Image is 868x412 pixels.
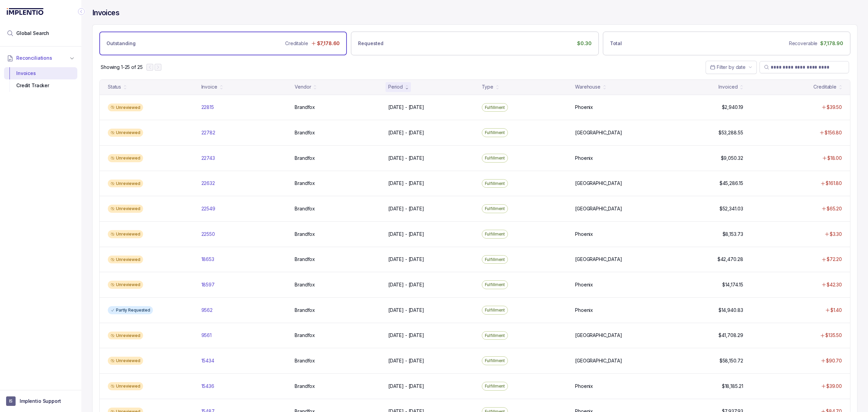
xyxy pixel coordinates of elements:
div: Period [388,83,403,90]
button: Reconciliations [4,51,77,65]
p: 22743 [201,155,215,162]
div: Invoice [201,83,217,90]
p: Fulfillment [485,231,505,238]
p: $52,341.03 [719,205,743,212]
p: $14,174.15 [722,281,743,288]
p: [GEOGRAPHIC_DATA] [575,332,622,339]
p: Fulfillment [485,256,505,263]
p: Implentio Support [20,398,61,405]
p: $18,185.21 [722,383,743,390]
h4: Invoices [92,8,119,18]
p: $53,288.55 [718,129,743,136]
p: $3.30 [830,231,842,238]
p: [GEOGRAPHIC_DATA] [575,205,622,212]
p: 18653 [201,256,214,263]
div: Type [482,83,493,90]
div: Unreviewed [108,382,143,390]
p: [DATE] - [DATE] [388,155,424,162]
p: $1.40 [830,307,842,314]
p: [DATE] - [DATE] [388,231,424,238]
p: Brandfox [295,129,315,136]
p: Fulfillment [485,307,505,314]
p: Fulfillment [485,357,505,364]
p: [GEOGRAPHIC_DATA] [575,357,622,364]
p: [DATE] - [DATE] [388,307,424,314]
p: Fulfillment [485,155,505,162]
p: [DATE] - [DATE] [388,383,424,390]
p: $58,150.72 [719,357,743,364]
p: $39.50 [827,104,842,111]
p: $90.70 [826,357,842,364]
p: [DATE] - [DATE] [388,256,424,263]
div: Unreviewed [108,180,143,188]
p: 9561 [201,332,212,339]
p: Brandfox [295,307,315,314]
p: [DATE] - [DATE] [388,180,424,187]
p: Requested [358,40,383,47]
p: Recoverable [789,40,817,47]
p: 15436 [201,383,214,390]
div: Unreviewed [108,129,143,137]
p: $156.80 [825,129,842,136]
div: Partly Requested [108,306,153,314]
p: [DATE] - [DATE] [388,357,424,364]
p: Brandfox [295,256,315,263]
search: Date Range Picker [710,64,746,71]
p: Fulfillment [485,104,505,111]
p: $14,940.83 [718,307,743,314]
p: Total [610,40,622,47]
p: 22632 [201,180,215,187]
p: Outstanding [106,40,135,47]
p: $161.80 [826,180,842,187]
span: Filter by date [717,64,746,70]
p: $2,940.19 [722,104,743,111]
p: [DATE] - [DATE] [388,104,424,111]
p: Phoenix [575,231,593,238]
span: Reconciliations [16,55,52,61]
p: 18597 [201,281,215,288]
p: 22782 [201,129,215,136]
p: Brandfox [295,357,315,364]
p: [GEOGRAPHIC_DATA] [575,256,622,263]
p: Fulfillment [485,205,505,212]
p: [GEOGRAPHIC_DATA] [575,129,622,136]
div: Creditable [813,83,836,90]
p: $0.30 [577,40,591,47]
p: Brandfox [295,332,315,339]
p: Phoenix [575,104,593,111]
div: Remaining page entries [101,64,142,71]
div: Unreviewed [108,357,143,365]
p: 15434 [201,357,214,364]
p: $9,050.32 [721,155,743,162]
p: Brandfox [295,104,315,111]
p: $135.50 [825,332,842,339]
p: Showing 1-25 of 25 [101,64,142,71]
p: $65.20 [827,205,842,212]
p: $42.30 [827,281,842,288]
p: Brandfox [295,205,315,212]
p: $45,286.15 [719,180,743,187]
div: Unreviewed [108,154,143,162]
div: Unreviewed [108,256,143,264]
span: User initials [6,396,16,406]
p: Fulfillment [485,281,505,288]
span: Global Search [16,30,49,37]
p: [DATE] - [DATE] [388,332,424,339]
p: $41,708.29 [718,332,743,339]
p: Phoenix [575,281,593,288]
div: Status [108,83,121,90]
p: 22550 [201,231,215,238]
div: Invoiced [718,83,737,90]
p: [DATE] - [DATE] [388,129,424,136]
p: 9562 [201,307,213,314]
p: $18.00 [827,155,842,162]
p: [DATE] - [DATE] [388,281,424,288]
p: Creditable [285,40,308,47]
div: Vendor [295,83,311,90]
p: Phoenix [575,155,593,162]
p: Fulfillment [485,383,505,390]
div: Reconciliations [4,66,77,93]
div: Collapse Icon [77,7,85,16]
p: Fulfillment [485,180,505,187]
div: Unreviewed [108,281,143,289]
